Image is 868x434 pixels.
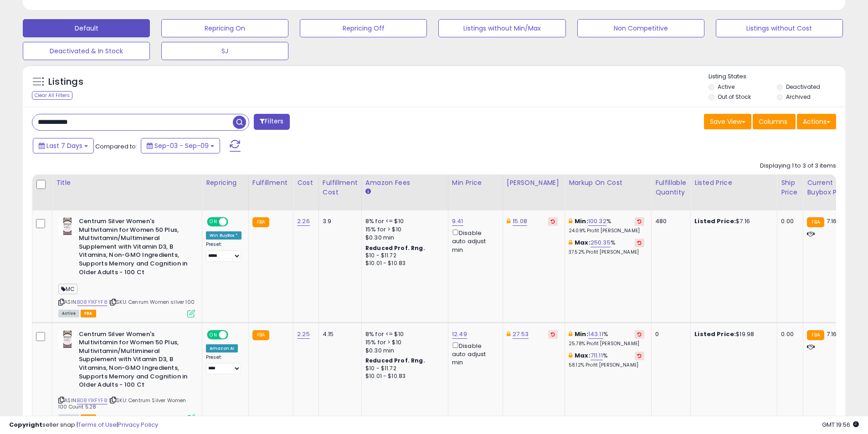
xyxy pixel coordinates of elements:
[323,178,358,197] div: Fulfillment Cost
[154,141,209,150] span: Sep-03 - Sep-09
[569,330,644,347] div: %
[23,42,150,60] button: Deactivated & In Stock
[513,330,529,339] a: 27.53
[56,178,198,188] div: Title
[297,178,315,188] div: Cost
[161,42,288,60] button: SJ
[569,362,644,368] p: 58.12% Profit [PERSON_NAME]
[32,91,72,100] div: Clear All Filters
[9,421,158,429] div: seller snap | |
[206,344,238,352] div: Amazon AI
[781,217,796,225] div: 0.00
[807,178,854,197] div: Current Buybox Price
[23,19,150,37] button: Default
[77,397,108,404] a: B08Y1KFYF8
[9,420,42,429] strong: Copyright
[452,178,499,188] div: Min Price
[759,117,787,126] span: Columns
[58,284,77,294] span: MC
[786,83,820,91] label: Deactivated
[569,228,644,234] p: 24.09% Profit [PERSON_NAME]
[694,330,736,338] b: Listed Price:
[827,330,837,338] span: 7.16
[569,341,644,347] p: 25.78% Profit [PERSON_NAME]
[452,330,467,339] a: 12.49
[365,252,441,260] div: $10 - $11.72
[807,330,824,340] small: FBA
[569,239,644,255] div: %
[58,217,195,317] div: ASIN:
[95,142,137,151] span: Compared to:
[753,114,796,129] button: Columns
[365,234,441,242] div: $0.30 min
[81,310,96,317] span: FBA
[365,338,441,347] div: 15% for > $10
[575,351,591,360] b: Max:
[365,357,425,364] b: Reduced Prof. Rng.
[206,354,241,375] div: Preset:
[551,219,555,224] i: Revert to store-level Dynamic Max Price
[569,218,572,224] i: This overrides the store level min markup for this listing
[655,178,687,197] div: Fulfillable Quantity
[79,217,190,279] b: Centrum Silver Women's Multivitamin for Women 50 Plus, Multivitamin/Multimineral Supplement with ...
[452,341,496,367] div: Disable auto adjust min
[781,178,799,197] div: Ship Price
[365,244,425,252] b: Reduced Prof. Rng.
[48,76,83,88] h5: Listings
[781,330,796,338] div: 0.00
[365,217,441,225] div: 8% for <= $10
[365,260,441,267] div: $10.01 - $10.83
[227,331,241,338] span: OFF
[591,351,603,360] a: 711.11
[365,178,444,188] div: Amazon Fees
[365,330,441,338] div: 8% for <= $10
[252,178,289,188] div: Fulfillment
[694,217,770,225] div: $7.16
[716,19,843,37] button: Listings without Cost
[46,141,82,150] span: Last 7 Days
[694,178,773,188] div: Listed Price
[718,83,734,91] label: Active
[507,178,561,188] div: [PERSON_NAME]
[365,347,441,355] div: $0.30 min
[704,114,751,129] button: Save View
[297,330,310,339] a: 2.25
[569,249,644,255] p: 37.52% Profit [PERSON_NAME]
[452,228,496,254] div: Disable auto adjust min
[77,298,108,306] a: B08Y1KFYF8
[227,218,241,226] span: OFF
[565,174,652,210] th: The percentage added to the cost of goods (COGS) that forms the calculator for Min & Max prices.
[79,330,190,392] b: Centrum Silver Women's Multivitamin for Women 50 Plus, Multivitamin/Multimineral Supplement with ...
[252,217,269,227] small: FBA
[507,218,510,224] i: This overrides the store level Dynamic Max Price for this listing
[827,217,837,225] span: 7.16
[58,397,186,410] span: | SKU: Centrum Silver Women 100 Count 5.28
[694,330,770,338] div: $19.98
[569,178,647,188] div: Markup on Cost
[206,231,241,240] div: Win BuyBox *
[797,114,836,129] button: Actions
[33,138,94,153] button: Last 7 Days
[118,420,158,429] a: Privacy Policy
[655,217,683,225] div: 480
[513,217,527,226] a: 15.08
[365,373,441,380] div: $10.01 - $10.83
[588,330,603,339] a: 143.11
[58,217,77,235] img: 41m2BAXXN5L._SL40_.jpg
[58,310,79,317] span: All listings currently available for purchase on Amazon
[161,19,288,37] button: Repricing On
[577,19,704,37] button: Non Competitive
[575,238,591,247] b: Max:
[709,72,845,81] p: Listing States:
[569,217,644,234] div: %
[300,19,427,37] button: Repricing Off
[206,241,241,262] div: Preset:
[694,217,736,225] b: Listed Price:
[807,217,824,227] small: FBA
[208,331,219,338] span: ON
[297,217,310,226] a: 2.26
[365,188,371,196] small: Amazon Fees.
[78,420,117,429] a: Terms of Use
[569,240,572,245] i: This overrides the store level max markup for this listing
[822,420,859,429] span: 2025-09-17 19:56 GMT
